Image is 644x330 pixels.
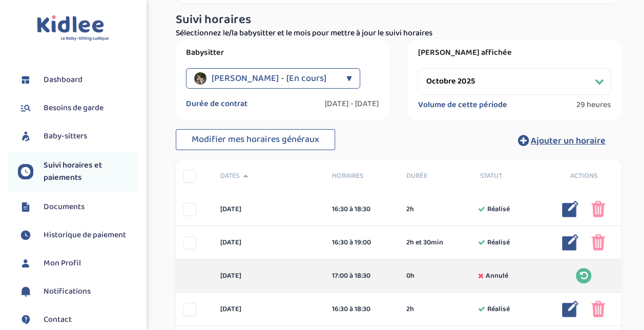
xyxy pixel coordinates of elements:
[547,171,621,181] div: Actions
[44,159,138,184] span: Suivi horaires et paiements
[213,204,324,215] div: [DATE]
[44,74,82,86] span: Dashboard
[18,100,33,116] img: besoin.svg
[186,48,379,58] label: Babysitter
[213,271,324,281] div: [DATE]
[406,204,413,215] span: 2h
[18,256,138,271] a: Mon Profil
[418,48,611,58] label: [PERSON_NAME] affichée
[562,234,578,251] img: modifier_bleu.png
[186,99,247,109] label: Durée de contrat
[503,129,621,152] button: Ajouter un horaire
[591,301,605,317] img: poubelle_rose.png
[18,312,33,327] img: contact.svg
[213,171,324,181] div: Dates
[18,72,33,88] img: dashboard.svg
[531,134,606,148] span: Ajouter un horaire
[486,271,508,281] span: Annulé
[487,204,510,215] span: Réalisé
[18,312,138,327] a: Contact
[591,234,605,251] img: poubelle_rose.png
[18,228,138,243] a: Historique de paiement
[332,204,391,215] div: 16:30 à 18:30
[212,68,326,89] span: [PERSON_NAME] - [En cours]
[44,201,85,213] span: Documents
[44,229,126,241] span: Historique de paiement
[18,100,138,116] a: Besoins de garde
[44,102,103,114] span: Besoins de garde
[44,285,91,298] span: Notifications
[332,237,391,248] div: 16:30 à 19:00
[332,271,391,281] div: 17:00 à 18:30
[44,314,72,326] span: Contact
[18,129,33,144] img: babysitters.svg
[398,171,472,181] div: Durée
[472,171,547,181] div: Statut
[591,201,605,217] img: poubelle_rose.png
[562,301,578,317] img: modifier_bleu.png
[18,199,33,215] img: documents.svg
[418,100,507,110] label: Volume de cette période
[406,304,413,315] span: 2h
[576,100,611,110] span: 29 heures
[487,304,510,315] span: Réalisé
[332,171,391,181] span: Horaires
[18,159,138,184] a: Suivi horaires et paiements
[18,129,138,144] a: Baby-sitters
[18,199,138,215] a: Documents
[18,228,33,243] img: suivihoraire.svg
[176,27,621,39] p: Sélectionnez le/la babysitter et le mois pour mettre à jour le suivi horaires
[18,256,33,271] img: profil.svg
[487,237,510,248] span: Réalisé
[213,237,324,248] div: [DATE]
[44,130,87,142] span: Baby-sitters
[346,68,352,89] div: ▼
[18,72,138,88] a: Dashboard
[192,132,319,147] span: Modifier mes horaires généraux
[324,99,379,109] label: [DATE] - [DATE]
[176,13,621,27] h3: Suivi horaires
[332,304,391,315] div: 16:30 à 18:30
[213,304,324,315] div: [DATE]
[406,237,443,248] span: 2h et 30min
[18,284,33,299] img: notification.svg
[18,284,138,299] a: Notifications
[37,15,109,42] img: logo.svg
[18,164,33,179] img: suivihoraire.svg
[562,201,578,217] img: modifier_bleu.png
[176,129,335,151] button: Modifier mes horaires généraux
[44,257,81,270] span: Mon Profil
[194,72,206,85] img: avatar_latamna-ryma.jpeg
[406,271,414,281] span: 0h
